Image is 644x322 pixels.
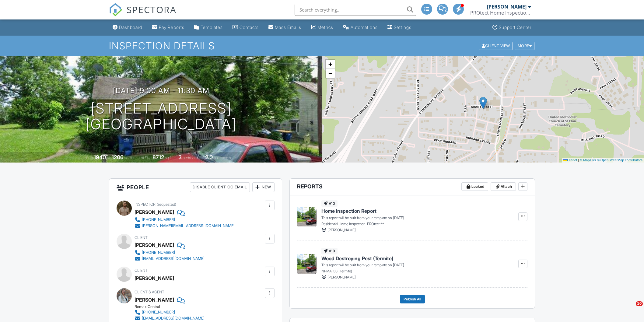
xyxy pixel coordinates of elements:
[94,154,106,160] div: 1940
[127,3,177,16] span: SPECTORA
[142,310,175,315] div: [PHONE_NUMBER]
[178,154,182,160] div: 3
[135,309,205,315] a: [PHONE_NUMBER]
[149,22,187,33] a: Pay Reports
[119,25,142,30] div: Dashboard
[578,158,579,162] span: |
[487,4,527,10] div: [PERSON_NAME]
[135,217,235,223] a: [PHONE_NUMBER]
[86,156,93,160] span: Built
[135,240,174,250] div: [PERSON_NAME]
[109,40,535,51] h1: Inspection Details
[479,97,487,109] img: Marker
[636,301,643,306] span: 10
[394,25,411,30] div: Settings
[623,301,638,316] iframe: Intercom live chat
[309,22,336,33] a: Metrics
[112,154,124,160] div: 1206
[109,8,177,21] a: SPECTORA
[135,315,205,321] a: [EMAIL_ADDRESS][DOMAIN_NAME]
[201,25,223,30] div: Templates
[328,69,332,77] span: −
[135,290,164,294] span: Client's Agent
[205,154,213,160] div: 2.0
[135,223,235,229] a: [PERSON_NAME][EMAIL_ADDRESS][DOMAIN_NAME]
[135,274,174,283] div: [PERSON_NAME]
[110,22,145,33] a: Dashboard
[135,295,174,304] a: [PERSON_NAME]
[515,42,535,50] div: More
[142,316,205,321] div: [EMAIL_ADDRESS][DOMAIN_NAME]
[142,256,205,261] div: [EMAIL_ADDRESS][DOMAIN_NAME]
[159,25,184,30] div: Pay Reports
[326,60,335,69] a: Zoom in
[580,158,596,162] a: © MapTiler
[124,156,133,160] span: sq. ft.
[326,69,335,78] a: Zoom out
[252,182,275,192] div: New
[135,202,156,207] span: Inspector
[142,250,175,255] div: [PHONE_NUMBER]
[499,25,531,30] div: Support Center
[295,4,416,16] input: Search everything...
[341,22,380,33] a: Automations (Advanced)
[135,250,205,256] a: [PHONE_NUMBER]
[135,304,209,309] div: Remax Central
[113,86,209,95] h3: [DATE] 9:00 am - 11:30 am
[157,202,176,207] span: (requested)
[597,158,642,162] a: © OpenStreetMap contributors
[109,3,122,16] img: The Best Home Inspection Software - Spectora
[479,42,513,50] div: Client View
[165,156,173,160] span: sq.ft.
[230,22,261,33] a: Contacts
[109,179,282,196] h3: People
[385,22,414,33] a: Settings
[135,268,148,273] span: Client
[152,154,164,160] div: 8712
[470,10,531,16] div: PROtect Home Inspections
[214,156,231,160] span: bathrooms
[266,22,304,33] a: Mass Emails
[135,208,174,217] div: [PERSON_NAME]
[142,223,235,228] div: [PERSON_NAME][EMAIL_ADDRESS][DOMAIN_NAME]
[328,60,332,68] span: +
[563,158,577,162] a: Leaflet
[240,25,259,30] div: Contacts
[142,217,175,222] div: [PHONE_NUMBER]
[190,182,250,192] div: Disable Client CC Email
[135,256,205,262] a: [EMAIL_ADDRESS][DOMAIN_NAME]
[183,156,199,160] span: bedrooms
[135,235,148,240] span: Client
[490,22,534,33] a: Support Center
[192,22,225,33] a: Templates
[351,25,378,30] div: Automations
[478,43,514,48] a: Client View
[317,25,333,30] div: Metrics
[139,156,152,160] span: Lot Size
[275,25,301,30] div: Mass Emails
[86,100,236,133] h1: [STREET_ADDRESS] [GEOGRAPHIC_DATA]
